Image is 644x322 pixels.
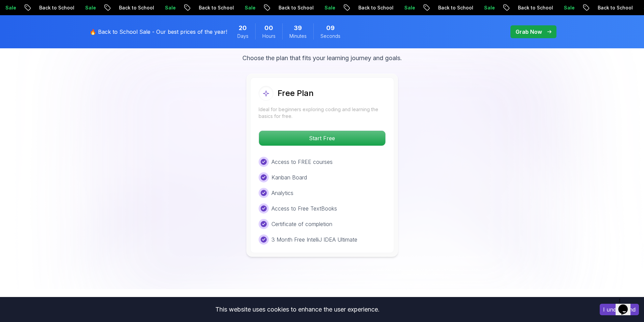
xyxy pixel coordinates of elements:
[592,4,638,11] p: Back to School
[5,302,590,317] div: This website uses cookies to enhance the user experience.
[478,4,500,11] p: Sale
[193,4,239,11] p: Back to School
[259,135,386,142] a: Start Free
[398,4,420,11] p: Sale
[616,295,637,315] iframe: chat widget
[239,23,247,33] span: 20 Days
[600,304,639,315] button: Accept cookies
[352,4,398,11] p: Back to School
[272,4,318,11] p: Back to School
[278,88,314,99] h2: Free Plan
[516,28,542,36] p: Grab Now
[239,4,260,11] p: Sale
[558,4,579,11] p: Sale
[237,33,248,40] span: Days
[271,236,357,244] p: 3 Month Free IntelliJ IDEA Ultimate
[294,23,302,33] span: 39 Minutes
[432,4,478,11] p: Back to School
[318,4,340,11] p: Sale
[159,4,181,11] p: Sale
[90,28,227,36] p: 🔥 Back to School Sale - Our best prices of the year!
[326,23,335,33] span: 9 Seconds
[264,23,273,33] span: 0 Hours
[262,33,276,40] span: Hours
[259,131,385,146] p: Start Free
[271,189,293,197] p: Analytics
[320,33,340,40] span: Seconds
[242,53,402,63] p: Choose the plan that fits your learning journey and goals.
[271,220,332,228] p: Certificate of completion
[271,173,307,181] p: Kanban Board
[259,106,386,120] p: Ideal for beginners exploring coding and learning the basics for free.
[79,4,101,11] p: Sale
[259,130,386,146] button: Start Free
[33,4,79,11] p: Back to School
[113,4,159,11] p: Back to School
[289,33,307,40] span: Minutes
[271,204,337,213] p: Access to Free TextBooks
[271,158,333,166] p: Access to FREE courses
[512,4,558,11] p: Back to School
